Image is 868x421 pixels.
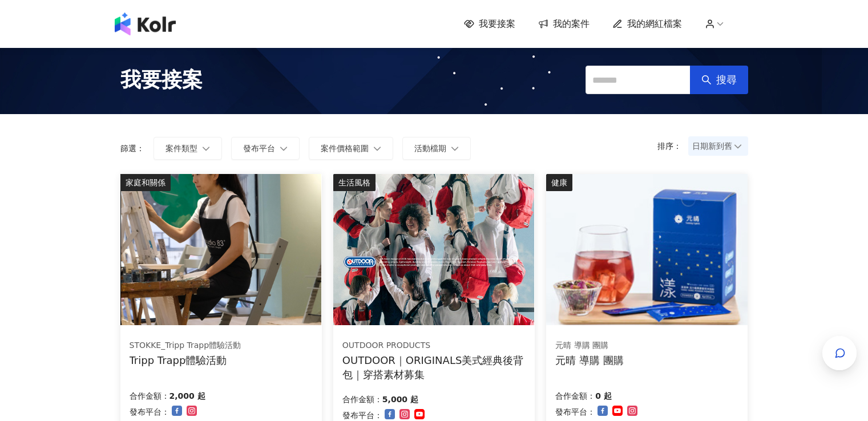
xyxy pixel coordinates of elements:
[464,18,515,30] a: 我要接案
[120,144,144,153] p: 篩選：
[130,340,241,351] div: STOKKE_Tripp Trapp體驗活動
[130,353,241,367] div: Tripp Trapp體驗活動
[120,174,321,325] img: 坐上tripp trapp、體驗專注繪畫創作
[414,144,446,153] span: 活動檔期
[555,389,595,403] p: 合作金額：
[154,137,222,160] button: 案件類型
[555,353,623,367] div: 元晴 導購 團購
[165,144,197,153] span: 案件類型
[553,18,590,30] span: 我的案件
[538,18,590,30] a: 我的案件
[342,340,525,351] div: OUTDOOR PRODUCTS
[243,144,275,153] span: 發布平台
[342,392,382,406] p: 合作金額：
[169,389,205,403] p: 2,000 起
[612,18,682,30] a: 我的網紅檔案
[130,389,169,403] p: 合作金額：
[555,340,623,351] div: 元晴 導購 團購
[716,74,737,86] span: 搜尋
[402,137,471,160] button: 活動檔期
[546,174,572,191] div: 健康
[657,141,688,151] p: 排序：
[120,66,203,94] span: 我要接案
[231,137,300,160] button: 發布平台
[309,137,393,160] button: 案件價格範圍
[115,13,176,35] img: logo
[701,75,712,85] span: search
[321,144,369,153] span: 案件價格範圍
[627,18,682,30] span: 我的網紅檔案
[382,392,418,406] p: 5,000 起
[120,174,171,191] div: 家庭和關係
[555,405,595,419] p: 發布平台：
[479,18,515,30] span: 我要接案
[333,174,376,191] div: 生活風格
[333,174,534,325] img: 【OUTDOOR】ORIGINALS美式經典後背包M
[130,405,169,419] p: 發布平台：
[595,389,612,403] p: 0 起
[342,353,526,382] div: OUTDOOR｜ORIGINALS美式經典後背包｜穿搭素材募集
[690,66,748,94] button: 搜尋
[546,174,747,325] img: 漾漾神｜活力莓果康普茶沖泡粉
[692,137,744,155] span: 日期新到舊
